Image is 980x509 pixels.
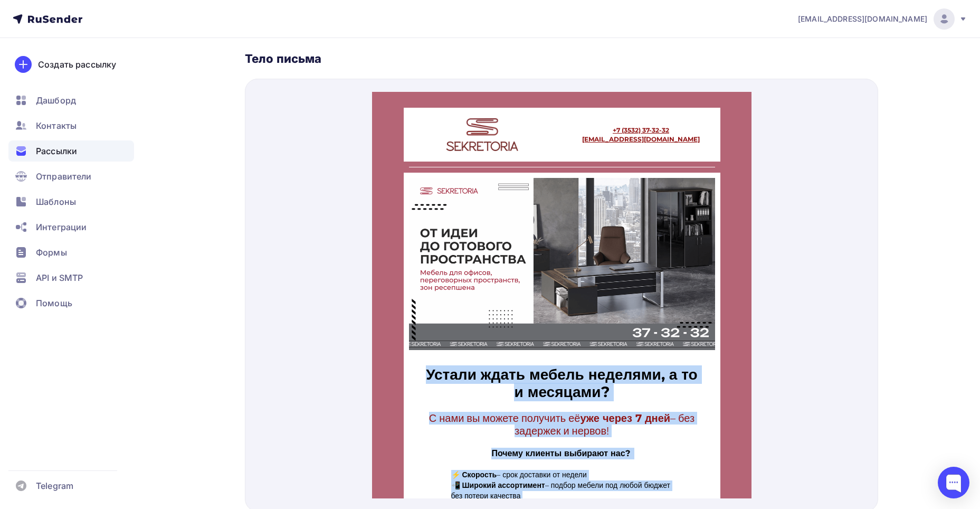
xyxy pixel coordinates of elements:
a: Дашборд [8,90,134,111]
span: Telegram [36,479,73,492]
a: Шаблоны [8,191,134,212]
a: Отправители [8,166,134,187]
img: Мебель [37,86,343,258]
a: Рассылки [8,140,134,162]
strong: Почему клиенты выбирают нас? [119,356,258,366]
span: Рассылки [36,145,77,157]
span: Отправители [36,170,92,183]
strong: уже через 7 дней [208,320,298,333]
table: divider [37,75,343,76]
span: Шаблоны [36,195,76,208]
a: Формы [8,242,134,263]
strong: 📲 Широкий ассортимент [79,389,173,398]
span: Контакты [36,119,77,132]
strong: ⚡ Скорость [79,378,125,388]
span: Устали ждать мебель неделями, а то и месяцами? [54,274,325,309]
p: – срок доставки от недели – подбор мебели под любой бюджет без потери качества – от замера и диза... [79,378,301,430]
span: С нами вы можете получить её – без задержек и нервов! [57,320,322,345]
span: Помощь [36,297,72,309]
div: Создать рассылку [38,58,116,71]
span: Формы [36,246,67,259]
div: Тело письма [245,51,878,66]
a: Контакты [8,115,134,136]
span: API и SMTP [36,271,83,284]
a: +7 (3532) 37-32-32 [241,34,297,42]
span: [EMAIL_ADDRESS][DOMAIN_NAME] [798,14,927,24]
span: Дашборд [36,94,76,107]
a: [EMAIL_ADDRESS][DOMAIN_NAME] [798,8,967,30]
a: [EMAIL_ADDRESS][DOMAIN_NAME] [210,43,328,51]
span: Интеграции [36,221,87,233]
